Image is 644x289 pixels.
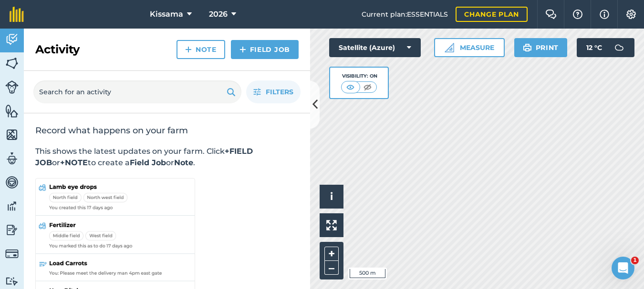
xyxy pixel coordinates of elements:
[174,158,193,167] strong: Note
[5,277,19,286] img: svg+xml;base64,PD94bWwgdmVyc2lvbj0iMS4wIiBlbmNvZGluZz0idXRmLTgiPz4KPCEtLSBHZW5lcmF0b3I6IEFkb2JlIE...
[610,38,629,57] img: svg+xml;base64,PD94bWwgdmVyc2lvbj0iMS4wIiBlbmNvZGluZz0idXRmLTgiPz4KPCEtLSBHZW5lcmF0b3I6IEFkb2JlIE...
[231,40,299,59] a: Field Job
[5,80,19,94] img: svg+xml;base64,PD94bWwgdmVyc2lvbj0iMS4wIiBlbmNvZGluZz0idXRmLTgiPz4KPCEtLSBHZW5lcmF0b3I6IEFkb2JlIE...
[612,257,634,279] iframe: Intercom live chat
[246,80,301,103] button: Filters
[177,40,225,59] a: Note
[5,247,19,260] img: svg+xml;base64,PD94bWwgdmVyc2lvbj0iMS4wIiBlbmNvZGluZz0idXRmLTgiPz4KPCEtLSBHZW5lcmF0b3I6IEFkb2JlIE...
[150,9,183,20] span: Kissama
[326,220,337,230] img: Four arrows, one pointing top left, one top right, one bottom right and the last bottom left
[514,38,568,57] button: Print
[209,9,228,20] span: 2026
[35,42,80,57] h2: Activity
[60,158,88,167] strong: +NOTE
[227,86,236,98] img: svg+xml;base64,PHN2ZyB4bWxucz0iaHR0cDovL3d3dy53My5vcmcvMjAwMC9zdmciIHdpZHRoPSIxOSIgaGVpZ2h0PSIyNC...
[239,44,246,55] img: svg+xml;base64,PHN2ZyB4bWxucz0iaHR0cDovL3d3dy53My5vcmcvMjAwMC9zdmciIHdpZHRoPSIxNCIgaGVpZ2h0PSIyNC...
[5,151,19,166] img: svg+xml;base64,PD94bWwgdmVyc2lvbj0iMS4wIiBlbmNvZGluZz0idXRmLTgiPz4KPCEtLSBHZW5lcmF0b3I6IEFkb2JlIE...
[130,158,166,167] strong: Field Job
[5,175,19,189] img: svg+xml;base64,PD94bWwgdmVyc2lvbj0iMS4wIiBlbmNvZGluZz0idXRmLTgiPz4KPCEtLSBHZW5lcmF0b3I6IEFkb2JlIE...
[266,87,293,97] span: Filters
[330,190,333,202] span: i
[5,223,19,237] img: svg+xml;base64,PD94bWwgdmVyc2lvbj0iMS4wIiBlbmNvZGluZz0idXRmLTgiPz4KPCEtLSBHZW5lcmF0b3I6IEFkb2JlIE...
[33,80,241,103] input: Search for an activity
[445,43,454,52] img: Ruler icon
[545,10,557,19] img: Two speech bubbles overlapping with the left bubble in the forefront
[362,9,448,20] span: Current plan : ESSENTIALS
[577,38,634,57] button: 12 °C
[5,199,19,213] img: svg+xml;base64,PD94bWwgdmVyc2lvbj0iMS4wIiBlbmNvZGluZz0idXRmLTgiPz4KPCEtLSBHZW5lcmF0b3I6IEFkb2JlIE...
[320,185,343,209] button: i
[5,56,19,70] img: svg+xml;base64,PHN2ZyB4bWxucz0iaHR0cDovL3d3dy53My5vcmcvMjAwMC9zdmciIHdpZHRoPSI1NiIgaGVpZ2h0PSI2MC...
[329,38,421,57] button: Satellite (Azure)
[5,32,19,47] img: svg+xml;base64,PD94bWwgdmVyc2lvbj0iMS4wIiBlbmNvZGluZz0idXRmLTgiPz4KPCEtLSBHZW5lcmF0b3I6IEFkb2JlIE...
[324,247,339,261] button: +
[5,104,19,118] img: svg+xml;base64,PHN2ZyB4bWxucz0iaHR0cDovL3d3dy53My5vcmcvMjAwMC9zdmciIHdpZHRoPSI1NiIgaGVpZ2h0PSI2MC...
[434,38,505,57] button: Measure
[600,9,609,20] img: svg+xml;base64,PHN2ZyB4bWxucz0iaHR0cDovL3d3dy53My5vcmcvMjAwMC9zdmciIHdpZHRoPSIxNyIgaGVpZ2h0PSIxNy...
[523,42,532,53] img: svg+xml;base64,PHN2ZyB4bWxucz0iaHR0cDovL3d3dy53My5vcmcvMjAwMC9zdmciIHdpZHRoPSIxOSIgaGVpZ2h0PSIyNC...
[5,128,19,142] img: svg+xml;base64,PHN2ZyB4bWxucz0iaHR0cDovL3d3dy53My5vcmcvMjAwMC9zdmciIHdpZHRoPSI1NiIgaGVpZ2h0PSI2MC...
[586,38,602,57] span: 12 ° C
[631,257,639,264] span: 1
[362,82,374,92] img: svg+xml;base64,PHN2ZyB4bWxucz0iaHR0cDovL3d3dy53My5vcmcvMjAwMC9zdmciIHdpZHRoPSI1MCIgaGVpZ2h0PSI0MC...
[625,10,637,19] img: A cog icon
[341,72,377,80] div: Visibility: On
[185,44,192,55] img: svg+xml;base64,PHN2ZyB4bWxucz0iaHR0cDovL3d3dy53My5vcmcvMjAwMC9zdmciIHdpZHRoPSIxNCIgaGVpZ2h0PSIyNC...
[324,261,339,275] button: –
[344,82,356,92] img: svg+xml;base64,PHN2ZyB4bWxucz0iaHR0cDovL3d3dy53My5vcmcvMjAwMC9zdmciIHdpZHRoPSI1MCIgaGVpZ2h0PSI0MC...
[35,125,299,136] h2: Record what happens on your farm
[572,10,583,19] img: A question mark icon
[10,7,24,22] img: fieldmargin Logo
[456,7,528,22] a: Change plan
[35,146,299,169] p: This shows the latest updates on your farm. Click or to create a or .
